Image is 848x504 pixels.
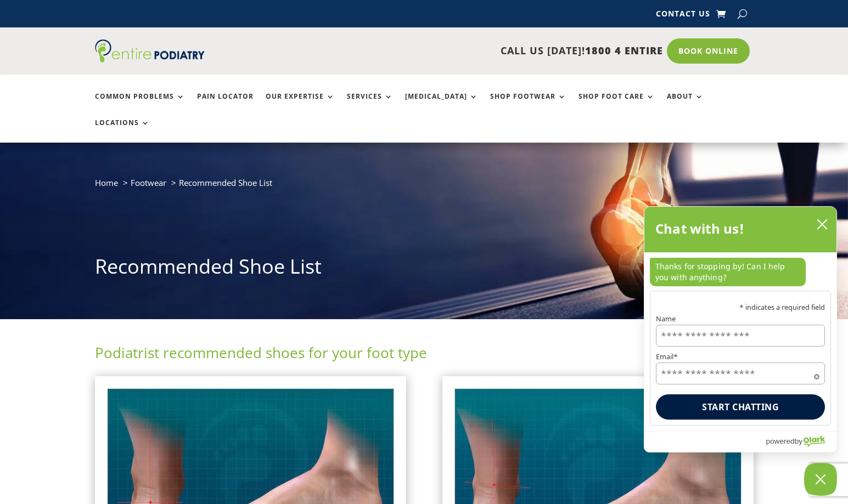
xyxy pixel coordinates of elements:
img: logo (1) [95,39,205,63]
p: * indicates a required field [656,304,825,311]
span: Required field [814,372,819,377]
a: Shop Foot Care [579,93,655,116]
p: Thanks for stopping by! Can I help you with anything? [650,258,806,286]
a: Home [95,177,118,188]
a: Shop Footwear [490,93,566,116]
input: Email [656,363,825,384]
span: Recommended Shoe List [179,177,272,188]
button: Start chatting [656,394,825,420]
input: Name [656,325,825,347]
a: Entire Podiatry [95,54,205,65]
nav: breadcrumb [95,175,754,198]
a: Services [347,93,393,116]
h2: Chat with us! [655,218,745,240]
a: Powered by Olark [766,432,836,452]
label: Email* [656,354,825,361]
a: Pain Locator [197,93,254,116]
h1: Recommended Shoe List [95,253,754,286]
a: Locations [95,119,150,143]
a: About [667,93,704,116]
div: olark chatbox [644,206,837,452]
a: Contact Us [656,10,710,22]
a: Book Online [667,38,750,64]
h2: Podiatrist recommended shoes for your foot type [95,343,754,368]
a: Our Expertise [266,93,335,116]
span: by [795,434,802,448]
p: CALL US [DATE]! [247,44,663,58]
button: close chatbox [813,216,831,233]
span: 1800 4 ENTIRE [585,44,663,57]
button: Close Chatbox [804,463,837,496]
span: powered [766,434,794,448]
a: [MEDICAL_DATA] [405,93,478,116]
div: chat [644,252,836,291]
label: Name [656,315,825,322]
a: Common Problems [95,93,185,116]
a: Footwear [131,177,166,188]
